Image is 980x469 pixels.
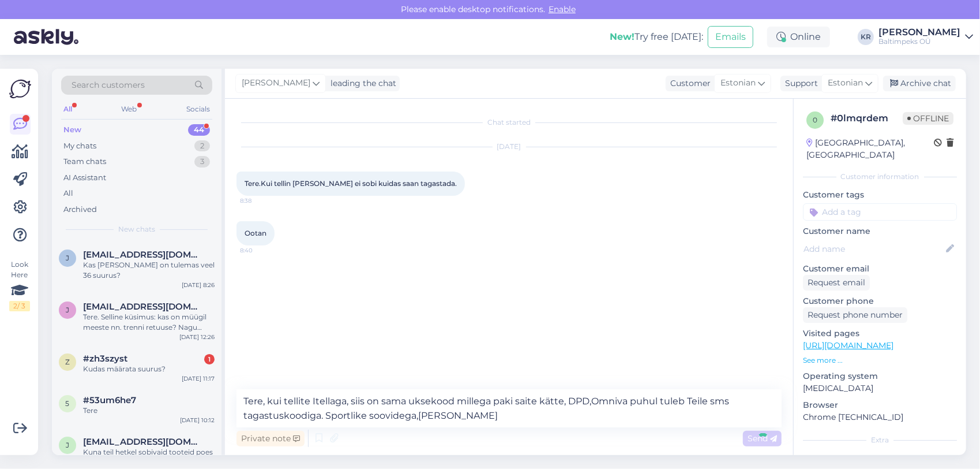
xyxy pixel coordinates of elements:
div: Request phone number [803,307,907,323]
span: New chats [118,224,155,234]
p: Visited pages [803,327,957,340]
div: Look Here [9,259,30,311]
div: [PERSON_NAME] [878,28,960,37]
div: Tere [83,405,215,416]
span: Search customers [72,79,145,91]
div: Kuna teil hetkel sobivaid tooteid poes proovimiseks ei ole, kas on võimalik tellida koju erinevad... [83,447,215,468]
div: 1 [204,354,215,364]
div: Support [780,77,818,90]
span: Ootan [245,229,266,237]
div: leading the chat [326,77,396,90]
div: 44 [188,124,210,136]
span: 5 [66,399,70,408]
span: #53um6he7 [83,395,136,405]
div: My chats [63,140,96,152]
span: juulika.laanaru@mail.ee [83,301,203,312]
span: z [65,358,70,366]
div: # 0lmqrdem [831,111,903,125]
div: Customer [666,77,711,90]
div: All [61,102,74,117]
a: [PERSON_NAME]Baltimpeks OÜ [878,28,973,46]
p: Notes [803,452,957,464]
span: janamottus@gmail.com [83,250,203,260]
div: Request email [803,275,870,291]
div: Kas [PERSON_NAME] on tulemas veel 36 suurus? [83,260,215,281]
div: Customer information [803,172,957,182]
div: 2 / 3 [9,301,30,311]
p: Browser [803,399,957,411]
div: Archive chat [883,76,956,91]
span: #zh3szyst [83,353,127,364]
button: Emails [708,26,753,48]
div: Online [767,27,830,47]
div: Extra [803,435,957,445]
div: [DATE] [236,142,782,152]
span: j [66,254,69,262]
p: Customer phone [803,295,957,307]
div: Socials [184,102,212,117]
div: [DATE] 10:12 [180,416,215,425]
p: Operating system [803,370,957,382]
p: Customer name [803,225,957,237]
span: 0 [813,116,817,124]
div: [DATE] 11:17 [182,374,215,383]
p: See more ... [803,355,957,366]
span: Enable [545,4,579,14]
div: [GEOGRAPHIC_DATA], [GEOGRAPHIC_DATA] [806,137,934,161]
div: Baltimpeks OÜ [878,37,960,46]
div: Tere. Selline küsimus: kas on müügil meeste nn. trenni retuuse? Nagu liibukad, et ilusti ümber ja... [83,312,215,333]
span: johannamartin.j@gmail.com [83,437,203,447]
span: 8:38 [240,196,283,205]
div: 2 [194,140,210,152]
p: Customer tags [803,189,957,201]
img: Askly Logo [9,78,31,100]
div: Web [119,102,140,117]
p: Chrome [TECHNICAL_ID] [803,411,957,423]
span: j [66,306,69,314]
div: [DATE] 12:26 [179,333,215,341]
div: Try free [DATE]: [610,30,703,44]
input: Add name [803,243,944,255]
div: Kudas määrata suurus? [83,364,215,374]
a: [URL][DOMAIN_NAME] [803,340,893,351]
div: Chat started [236,117,782,128]
div: [DATE] 8:26 [182,281,215,289]
span: Tere.Kui tellin [PERSON_NAME] ei sobi kuidas saan tagastada. [245,179,457,188]
div: 3 [194,156,210,167]
div: All [63,188,73,199]
span: 8:40 [240,246,283,255]
div: Team chats [63,156,106,167]
span: j [66,441,69,449]
div: New [63,124,81,136]
span: Estonian [720,77,756,90]
p: Customer email [803,263,957,275]
span: [PERSON_NAME] [242,77,310,90]
div: AI Assistant [63,172,106,184]
input: Add a tag [803,203,957,221]
span: Offline [903,112,953,125]
b: New! [610,31,634,42]
div: Archived [63,204,97,215]
span: Estonian [828,77,863,90]
p: [MEDICAL_DATA] [803,382,957,394]
div: KR [858,29,874,45]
